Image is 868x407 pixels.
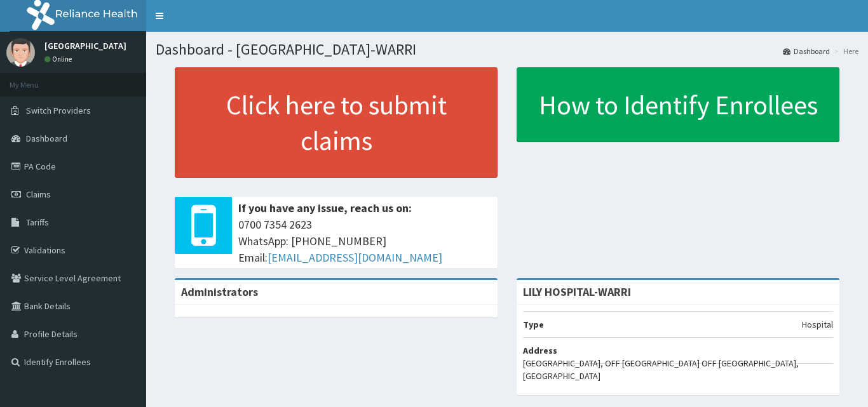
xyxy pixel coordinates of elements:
b: Type [523,319,544,330]
span: Dashboard [26,133,67,144]
p: [GEOGRAPHIC_DATA], OFF [GEOGRAPHIC_DATA] OFF [GEOGRAPHIC_DATA], [GEOGRAPHIC_DATA] [523,357,833,382]
p: Hospital [802,318,833,331]
h1: Dashboard - [GEOGRAPHIC_DATA]-WARRI [156,41,858,58]
b: Address [523,345,557,356]
b: Administrators [181,284,258,299]
p: [GEOGRAPHIC_DATA] [44,41,126,50]
li: Here [831,46,858,57]
a: Online [44,55,75,63]
strong: LILY HOSPITAL-WARRI [523,284,631,299]
img: User Image [6,38,35,67]
span: 0700 7354 2623 WhatsApp: [PHONE_NUMBER] Email: [238,217,491,265]
a: [EMAIL_ADDRESS][DOMAIN_NAME] [268,250,442,265]
a: Dashboard [783,46,830,57]
span: Switch Providers [26,105,91,116]
span: Tariffs [26,217,49,228]
span: Claims [26,189,51,200]
a: How to Identify Enrollees [517,67,839,142]
b: If you have any issue, reach us on: [238,201,412,215]
a: Click here to submit claims [175,67,498,178]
